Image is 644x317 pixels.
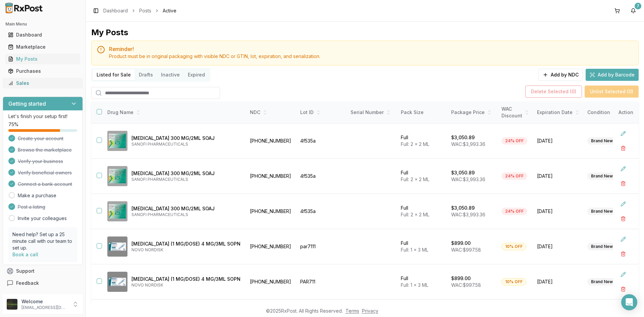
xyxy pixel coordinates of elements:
a: Dashboard [103,7,128,14]
div: Drug Name [107,109,240,116]
p: Let's finish your setup first! [8,113,77,120]
button: Delete [617,177,629,190]
th: Condition [583,102,634,123]
button: Inactive [157,69,184,80]
a: Make a purchase [18,192,56,199]
div: Dashboard [8,32,77,38]
div: Package Price [451,109,493,116]
button: Listed for Sale [93,69,135,80]
td: Full [397,264,447,300]
a: Invite your colleagues [18,215,67,222]
a: Sales [5,77,80,89]
div: 24% OFF [501,172,527,180]
span: WAC: $997.58 [451,282,481,288]
div: Open Intercom Messenger [621,294,637,310]
p: [MEDICAL_DATA] (1 MG/DOSE) 4 MG/3ML SOPN [131,241,240,247]
span: [DATE] [537,173,579,179]
td: 4f535a [296,159,346,194]
img: Dupixent 300 MG/2ML SOAJ [107,201,127,221]
img: Dupixent 300 MG/2ML SOAJ [107,166,127,186]
span: [DATE] [537,278,579,285]
div: Purchases [8,68,77,74]
button: Feedback [3,277,83,289]
button: Dashboard [3,30,83,40]
span: [DATE] [537,138,579,144]
button: Sales [3,78,83,89]
span: Full: 2 x 2 ML [401,212,429,217]
span: Feedback [16,280,39,286]
button: 7 [628,5,639,16]
span: [DATE] [537,243,579,250]
div: My Posts [8,56,77,62]
td: 4f535a [296,123,346,159]
span: Full: 1 x 3 ML [401,282,428,288]
p: SANOFI PHARMACEUTICALS [131,212,240,217]
button: Edit [617,233,629,245]
div: 24% OFF [501,137,527,145]
a: Dashboard [5,29,80,41]
button: Add by NDC [538,69,583,81]
div: Brand New [587,172,616,180]
img: RxPost Logo [3,3,46,13]
span: Browse the marketplace [18,147,72,153]
p: SANOFI PHARMACEUTICALS [131,142,240,147]
img: Dupixent 300 MG/2ML SOAJ [107,131,127,151]
div: Product must be in original packaging with visible NDC or GTIN, lot, expiration, and serialization. [109,53,633,60]
a: Marketplace [5,41,80,53]
button: Marketplace [3,42,83,52]
div: 10% OFF [501,278,526,285]
span: WAC: $3,993.36 [451,141,485,147]
p: [EMAIL_ADDRESS][DOMAIN_NAME] [21,305,68,310]
a: Privacy [362,308,378,314]
div: Sales [8,80,77,87]
p: [MEDICAL_DATA] 300 MG/2ML SOAJ [131,135,240,142]
p: $899.00 [451,240,471,247]
td: [PHONE_NUMBER] [246,194,296,229]
button: Expired [184,69,209,80]
td: Full [397,159,447,194]
td: Full [397,194,447,229]
div: Marketplace [8,44,77,50]
button: My Posts [3,54,83,64]
span: Post a listing [18,204,45,210]
div: 10% OFF [501,243,526,250]
h2: Main Menu [5,21,80,27]
div: NDC [250,109,292,116]
td: [PHONE_NUMBER] [246,229,296,264]
td: Full [397,229,447,264]
button: Edit [617,268,629,280]
span: WAC: $3,993.36 [451,212,485,217]
button: Delete [617,248,629,260]
a: Purchases [5,65,80,77]
button: Edit [617,198,629,210]
img: User avatar [7,299,17,310]
p: $3,050.89 [451,169,475,176]
p: NOVO NORDISK [131,247,240,253]
p: SANOFI PHARMACEUTICALS [131,177,240,182]
div: 24% OFF [501,208,527,215]
img: Ozempic (1 MG/DOSE) 4 MG/3ML SOPN [107,272,127,292]
td: [PHONE_NUMBER] [246,123,296,159]
button: Add by Barcode [586,69,639,81]
p: $899.00 [451,275,471,282]
p: $3,050.89 [451,134,475,141]
span: Verify your business [18,158,63,165]
button: Delete [617,213,629,225]
p: [MEDICAL_DATA] 300 MG/2ML SOAJ [131,170,240,177]
span: WAC: $997.58 [451,247,481,253]
a: Terms [345,308,359,314]
span: 75 % [8,121,18,128]
nav: breadcrumb [103,7,176,14]
td: Full [397,123,447,159]
p: NOVO NORDISK [131,282,240,288]
span: Verify beneficial owners [18,169,72,176]
p: Need help? Set up a 25 minute call with our team to set up. [12,231,73,251]
button: Delete [617,142,629,154]
div: 7 [635,3,641,9]
td: par7111 [296,229,346,264]
td: 4f535a [296,194,346,229]
p: $3,050.89 [451,205,475,211]
span: WAC: $3,993.36 [451,176,485,182]
button: Purchases [3,66,83,76]
td: PAR711 [296,264,346,300]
